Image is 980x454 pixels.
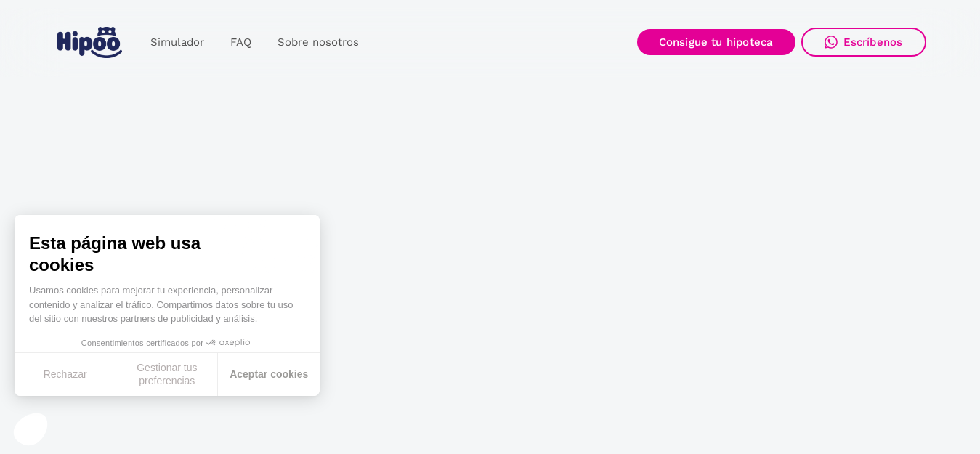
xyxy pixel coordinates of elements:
[137,28,217,57] a: Simulador
[54,21,126,64] a: home
[217,28,264,57] a: FAQ
[264,28,372,57] a: Sobre nosotros
[843,36,903,49] div: Escríbenos
[801,28,926,57] a: Escríbenos
[637,29,795,55] a: Consigue tu hipoteca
